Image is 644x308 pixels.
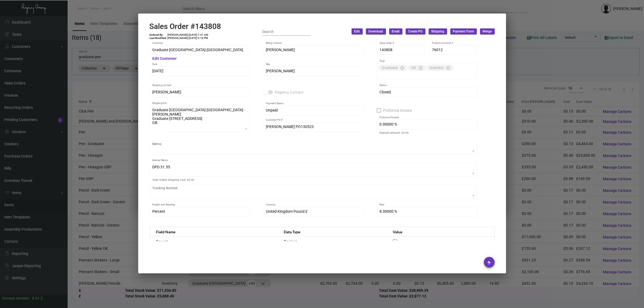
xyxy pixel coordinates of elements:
[284,239,298,244] span: Boolean
[408,65,426,71] mat-chip: UK
[150,37,167,40] td: Last Modified:
[383,107,412,114] span: Proforma Invoice
[369,29,383,34] span: Download
[431,29,444,34] span: Shipping
[400,65,405,70] mat-icon: cancel
[275,89,304,96] span: Regency Contact
[408,29,423,34] span: Create PO
[446,65,451,70] mat-icon: cancel
[379,90,391,94] span: Closed
[354,29,360,34] span: Edit
[278,227,387,237] th: Data Type
[379,131,409,135] mat-hint: Deposit amount: £0.00
[32,296,43,301] div: 0.51.2
[150,227,278,237] th: Field Name
[352,28,363,34] button: Edit
[387,227,494,237] th: Value
[450,28,477,34] button: Payment Form
[150,22,221,31] h2: Sales Order #143808
[156,239,168,244] span: Repeat
[366,28,386,34] button: Download
[406,28,425,34] button: Create PO
[167,33,209,37] td: [PERSON_NAME] [DATE] 7:41 AM
[150,33,167,37] td: Entered By:
[2,296,30,301] div: Current version:
[453,29,474,34] span: Payment Form
[429,28,447,34] button: Shipping
[392,29,400,34] span: Email
[266,108,278,112] span: Unpaid
[152,57,177,61] mat-hint: Edit Customer
[152,178,194,182] mat-hint: Total linked shipping cost: £0.00
[418,65,423,70] mat-icon: cancel
[378,65,408,71] mat-chip: Graduate
[389,28,402,34] button: Email
[426,65,454,71] mat-chip: Avendra
[483,29,492,34] span: Merge
[167,37,209,40] td: [PERSON_NAME] [DATE] 5:18 PM
[152,209,165,214] span: Percent
[480,28,495,34] button: Merge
